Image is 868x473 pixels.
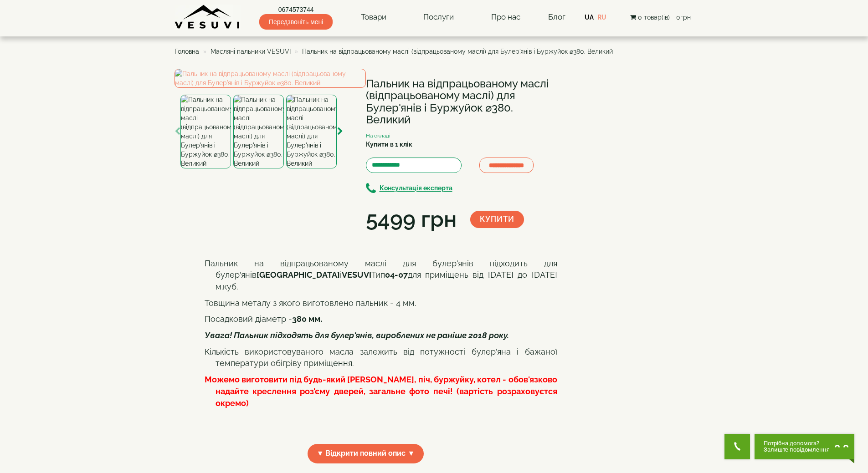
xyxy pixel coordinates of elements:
p: Пальник на відпрацьованому маслі для булер'янів підходить для булер'янів і Тип для приміщень від ... [216,258,557,293]
b: Консультація експерта [380,185,452,192]
img: Завод VESUVI [175,5,241,30]
span: Увага! Пальник підходять для булер'янів, вироблених не раніше 2018 року. [205,331,509,340]
button: Купити [470,211,524,228]
a: 0674573744 [259,5,333,14]
span: 0 товар(ів) - 0грн [638,14,691,21]
span: Товщина металу з якого виготовлено пальник - 4 мм. [205,298,416,308]
p: Посадковий діаметр - [216,313,557,325]
a: Масляні пальники VESUVI [211,48,291,55]
span: ▼ Відкрити повний опис ▼ [308,444,424,463]
button: Chat button [755,434,854,459]
img: Пальник на відпрацьованому маслі (відпрацьованому маслі) для Булер'янів і Буржуйок ⌀380. Великий [180,95,231,168]
div: 5499 грн [366,204,457,235]
img: Пальник на відпрацьованому маслі (відпрацьованому маслі) для Булер'янів і Буржуйок ⌀380. Великий [286,95,337,168]
a: Головна [175,48,199,55]
a: Про нас [482,7,529,28]
small: На складі [366,132,390,139]
h1: Пальник на відпрацьованому маслі (відпрацьованому маслі) для Булер'янів і Буржуйок ⌀380. Великий [366,78,557,126]
a: RU [597,14,606,21]
a: Блог [548,12,565,21]
a: Товари [352,7,395,28]
b: 380 мм. [292,314,322,324]
span: Залиште повідомлення [764,447,830,453]
span: VESUVI [342,270,371,280]
a: Послуги [414,7,463,28]
span: Потрібна допомога? [764,440,830,447]
span: 04-07 [385,270,408,280]
button: 0 товар(ів) - 0грн [627,12,693,22]
span: Передзвоніть мені [259,14,333,30]
a: UA [585,14,594,21]
img: Пальник на відпрацьованому маслі (відпрацьованому маслі) для Булер'янів і Буржуйок ⌀380. Великий [233,95,284,168]
button: Get Call button [724,434,750,459]
span: Пальник на відпрацьованому маслі (відпрацьованому маслі) для Булер'янів і Буржуйок ⌀380. Великий [302,48,613,55]
img: Пальник на відпрацьованому маслі (відпрацьованому маслі) для Булер'янів і Буржуйок ⌀380. Великий [175,69,366,88]
span: [GEOGRAPHIC_DATA] [257,270,340,280]
label: Купити в 1 клік [366,140,412,149]
: Кількість використовуваного масла залежить від потужності булер'яна і бажаної температури обігрів... [205,347,557,368]
b: Можемо виготовити під будь-який [PERSON_NAME], піч, буржуйку, котел - обов'язково надайте креслен... [205,375,557,407]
